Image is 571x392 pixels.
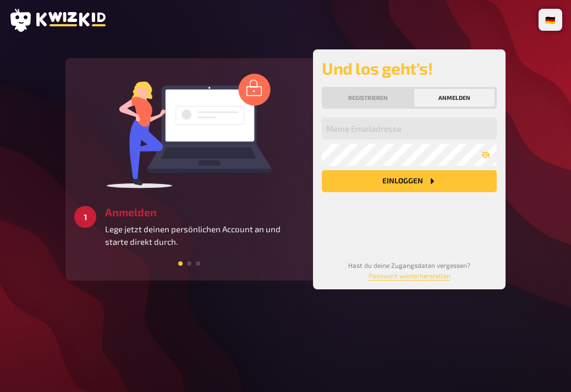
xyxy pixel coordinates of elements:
div: 1 [74,206,96,228]
h2: Und los geht's! [322,58,497,78]
button: Einloggen [322,170,497,192]
p: Lege jetzt deinen persönlichen Account an und starte direkt durch. [105,223,304,248]
li: 🇩🇪 [541,11,560,29]
button: Registrieren [324,89,412,107]
small: Hast du deine Zugangsdaten vergessen? [348,261,470,279]
img: log in [107,73,272,188]
h3: Anmelden [105,206,304,219]
input: Meine Emailadresse [322,117,497,139]
button: Anmelden [414,89,495,107]
a: Passwort wiederherstellen [369,272,451,279]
